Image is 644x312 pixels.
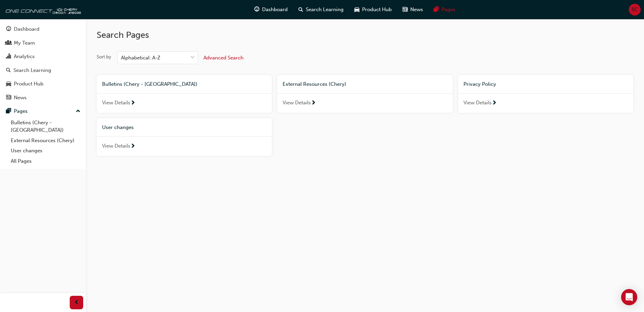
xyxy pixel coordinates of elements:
a: External Resources (Chery) [8,135,83,146]
a: Product Hub [3,78,83,90]
a: search-iconSearch Learning [293,3,349,17]
span: news-icon [402,5,408,14]
a: pages-iconPages [428,3,461,17]
a: External Resources (Chery)View Details [277,75,452,113]
span: prev-icon [74,298,79,307]
div: Pages [14,107,28,115]
span: next-icon [130,100,135,106]
span: View Details [283,99,311,107]
a: car-iconProduct Hub [349,3,397,17]
span: External Resources (Chery) [283,81,346,87]
span: down-icon [190,53,195,62]
span: View Details [102,142,130,150]
a: Bulletins (Chery - [GEOGRAPHIC_DATA])View Details [97,75,272,113]
a: User changesView Details [97,118,272,156]
span: people-icon [6,40,11,46]
span: next-icon [311,100,316,106]
span: car-icon [354,5,359,14]
a: My Team [3,37,83,49]
a: Bulletins (Chery - [GEOGRAPHIC_DATA]) [8,118,83,135]
a: Search Learning [3,64,83,77]
div: Sort by [97,54,111,60]
a: news-iconNews [397,3,428,17]
span: Search Learning [306,6,344,14]
span: pages-icon [434,5,439,14]
div: Analytics [14,53,35,60]
button: SC [629,4,641,16]
span: Dashboard [262,6,288,14]
h2: Search Pages [97,30,633,41]
span: search-icon [6,68,11,74]
span: chart-icon [6,54,11,60]
a: Dashboard [3,23,83,35]
span: news-icon [6,95,11,101]
span: car-icon [6,81,11,87]
span: Privacy Policy [463,81,496,87]
span: View Details [463,99,492,107]
a: News [3,92,83,104]
div: Dashboard [14,25,39,33]
a: Analytics [3,50,83,63]
img: oneconnect [3,3,81,16]
span: guage-icon [6,26,11,32]
button: Advanced Search [203,51,244,64]
span: User changes [102,124,134,130]
div: Alphabetical: A-Z [121,54,160,62]
span: View Details [102,99,130,107]
span: up-icon [76,107,80,116]
span: next-icon [130,144,135,150]
div: Product Hub [14,80,43,88]
div: Open Intercom Messenger [621,289,637,305]
span: Pages [442,6,455,14]
span: SC [632,6,638,14]
div: My Team [14,39,35,47]
span: search-icon [298,5,303,14]
button: Pages [3,105,83,118]
span: next-icon [492,100,497,106]
span: guage-icon [254,5,259,14]
a: User changes [8,146,83,156]
span: News [410,6,423,14]
span: Advanced Search [203,55,244,61]
span: pages-icon [6,108,11,114]
span: Product Hub [362,6,392,14]
a: Privacy PolicyView Details [458,75,633,113]
a: guage-iconDashboard [249,3,293,17]
a: All Pages [8,156,83,166]
div: Search Learning [13,67,51,74]
div: News [14,94,27,102]
button: DashboardMy TeamAnalyticsSearch LearningProduct HubNews [3,22,83,105]
span: Bulletins (Chery - [GEOGRAPHIC_DATA]) [102,81,197,87]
